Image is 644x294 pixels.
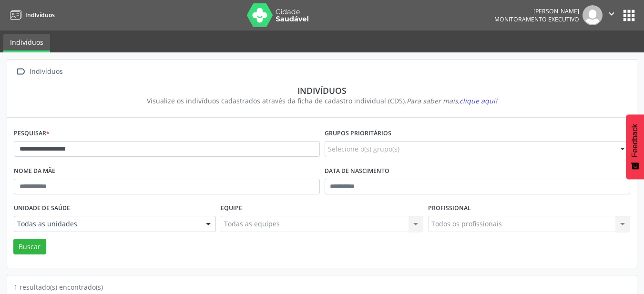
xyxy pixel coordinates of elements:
a:  Indivíduos [14,65,64,79]
span: Todas as unidades [17,219,196,229]
button: apps [621,7,637,24]
label: Pesquisar [14,126,50,141]
label: Nome da mãe [14,164,55,179]
span: Indivíduos [25,11,55,19]
div: Indivíduos [20,85,624,96]
button: Buscar [13,239,46,255]
label: Unidade de saúde [14,201,70,216]
i:  [14,65,28,79]
a: Indivíduos [7,7,55,23]
span: Monitoramento Executivo [494,15,579,23]
span: Selecione o(s) grupo(s) [328,144,399,154]
img: img [583,5,603,25]
button:  [603,5,621,25]
button: Feedback - Mostrar pesquisa [626,114,644,179]
div: Visualize os indivíduos cadastrados através da ficha de cadastro individual (CDS). [20,96,624,106]
label: Equipe [221,201,242,216]
span: Feedback [631,124,639,157]
span: clique aqui! [460,96,497,105]
label: Grupos prioritários [325,126,391,141]
label: Data de nascimento [325,164,389,179]
div: 1 resultado(s) encontrado(s) [14,282,630,292]
i:  [606,9,617,19]
i: Para saber mais, [407,96,497,105]
div: [PERSON_NAME] [494,7,579,15]
a: Indivíduos [3,34,50,52]
div: Indivíduos [28,65,64,79]
label: Profissional [428,201,471,216]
